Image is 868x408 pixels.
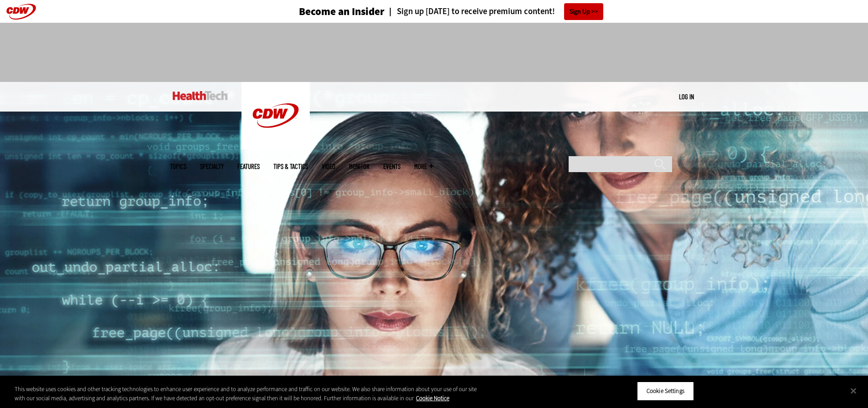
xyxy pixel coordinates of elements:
a: Tips & Tactics [273,163,308,170]
a: More information about your privacy [416,394,449,402]
img: Home [173,91,228,100]
button: Close [843,381,863,401]
a: Events [383,163,401,170]
a: Features [237,163,260,170]
span: More [414,163,433,170]
button: Cookie Settings [637,382,694,401]
a: Log in [679,92,694,101]
div: This website uses cookies and other tracking technologies to enhance user experience and to analy... [15,385,478,403]
a: Sign up [DATE] to receive premium content! [385,7,555,16]
img: Home [241,82,310,149]
div: User menu [679,92,694,102]
a: CDW [241,142,310,152]
a: Video [322,163,335,170]
iframe: advertisement [268,32,600,73]
a: MonITor [349,163,370,170]
a: Sign Up [564,3,603,20]
span: Specialty [200,163,224,170]
h3: Become an Insider [299,6,385,17]
a: Become an Insider [265,6,385,17]
span: Topics [170,163,186,170]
